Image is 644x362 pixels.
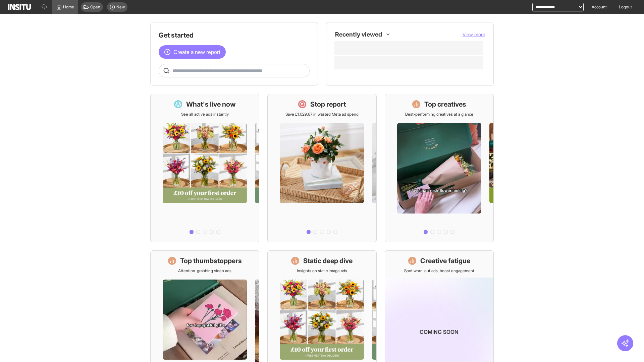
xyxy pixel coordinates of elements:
[385,94,494,242] a: Top creativesBest-performing creatives at a glance
[178,268,231,274] p: Attention-grabbing video ads
[405,112,473,117] p: Best-performing creatives at a glance
[424,100,466,109] h1: Top creatives
[150,94,259,242] a: What's live nowSee all active ads instantly
[63,4,74,10] span: Home
[463,32,485,37] span: View more
[310,100,346,109] h1: Stop report
[181,112,229,117] p: See all active ads instantly
[267,94,376,242] a: Stop reportSave £1,029.67 in wasted Meta ad spend
[303,256,353,265] h1: Static deep dive
[159,45,226,59] button: Create a new report
[159,31,310,40] h1: Get started
[173,48,220,56] span: Create a new report
[463,31,485,38] button: View more
[297,268,347,274] p: Insights on static image ads
[186,100,236,109] h1: What's live now
[90,4,100,10] span: Open
[180,256,242,265] h1: Top thumbstoppers
[285,112,359,117] p: Save £1,029.67 in wasted Meta ad spend
[8,4,31,10] img: Logo
[116,4,125,10] span: New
